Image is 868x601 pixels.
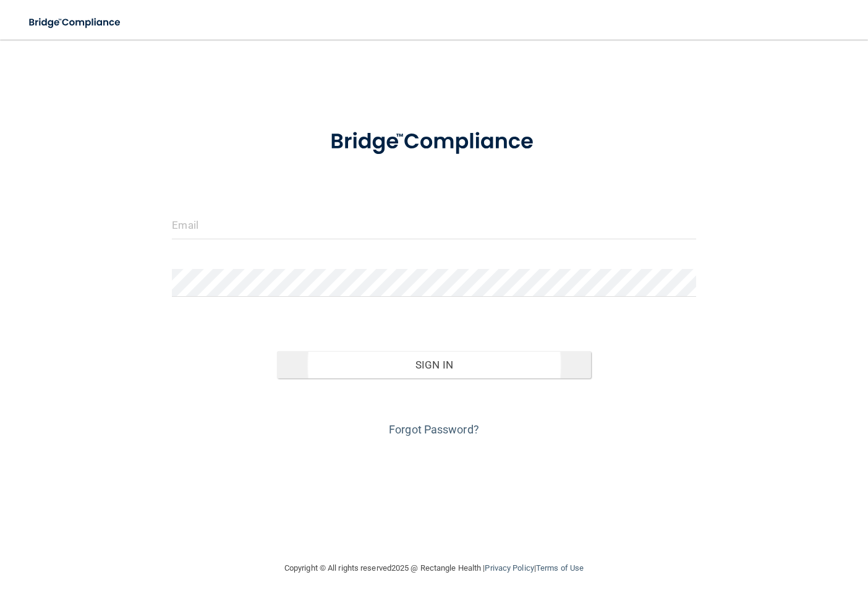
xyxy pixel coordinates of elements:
a: Privacy Policy [485,563,534,573]
button: Sign In [277,351,591,378]
div: Copyright © All rights reserved 2025 @ Rectangle Health | | [208,548,660,588]
img: bridge_compliance_login_screen.278c3ca4.svg [308,114,561,170]
img: bridge_compliance_login_screen.278c3ca4.svg [19,10,132,35]
input: Email [172,211,696,239]
a: Terms of Use [536,563,584,573]
a: Forgot Password? [389,423,479,436]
